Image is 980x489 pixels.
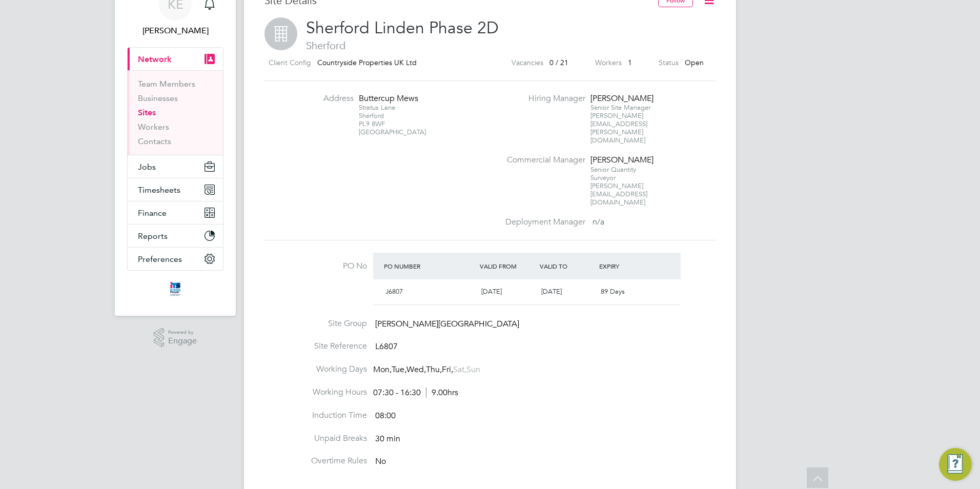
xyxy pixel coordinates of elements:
label: Status [659,56,679,69]
span: [DATE] [541,287,562,296]
span: [PERSON_NAME][EMAIL_ADDRESS][DOMAIN_NAME] [590,181,647,207]
label: Workers [595,56,622,69]
span: Finance [138,208,167,218]
div: [PERSON_NAME] [590,155,655,166]
label: Client Config [269,56,311,69]
button: Engage Resource Center [939,448,972,481]
span: 08:00 [375,411,396,421]
a: Workers [138,122,169,132]
div: Buttercup Mews [359,93,423,104]
div: Stratus Lane Sherford PL9 8WF [GEOGRAPHIC_DATA] [359,104,423,136]
label: Vacancies [512,56,543,69]
span: Engage [168,337,197,345]
label: Commercial Manager [499,155,585,166]
button: Finance [128,201,223,224]
a: Powered byEngage [154,328,197,348]
a: Team Members [138,79,195,89]
span: [DATE] [481,287,502,296]
a: Sites [138,108,156,117]
span: Open [685,58,704,67]
span: 0 / 21 [549,58,568,67]
span: Thu, [426,364,442,375]
span: Powered by [168,328,197,337]
span: Jobs [138,162,156,172]
span: Network [138,54,172,64]
label: Site Reference [264,341,367,352]
span: Sherford [264,39,716,52]
label: Address [297,93,354,104]
span: [PERSON_NAME][EMAIL_ADDRESS][PERSON_NAME][DOMAIN_NAME] [590,111,647,145]
img: itsconstruction-logo-retina.png [168,281,182,297]
a: Go to home page [127,281,223,297]
label: Unpaid Breaks [264,433,367,444]
span: Timesheets [138,185,180,195]
div: Valid To [537,257,597,275]
span: L6807 [375,342,398,352]
label: Induction Time [264,410,367,421]
div: PO Number [381,257,477,275]
label: Deployment Manager [499,217,585,228]
label: Working Hours [264,387,367,398]
label: Working Days [264,364,367,375]
span: Countryside Properties UK Ltd [317,58,417,67]
span: J6807 [385,287,403,296]
span: n/a [593,217,604,227]
label: PO No [264,261,367,272]
span: Wed, [406,364,426,375]
span: [PERSON_NAME][GEOGRAPHIC_DATA] [375,319,519,329]
button: Preferences [128,248,223,270]
label: Site Group [264,318,367,329]
span: Sat, [453,364,466,375]
button: Reports [128,225,223,247]
div: Expiry [597,257,657,275]
a: Businesses [138,93,178,103]
span: Senior Quantity Surveyor [590,165,636,182]
span: Sun [466,364,480,375]
div: Valid From [477,257,537,275]
a: Contacts [138,136,171,146]
button: Jobs [128,155,223,178]
label: Hiring Manager [499,93,585,104]
span: Fri, [442,364,453,375]
span: 89 Days [601,287,625,296]
div: [PERSON_NAME] [590,93,655,104]
span: 9.00hrs [426,388,458,398]
button: Network [128,48,223,70]
span: Reports [138,231,168,241]
span: Tue, [392,364,406,375]
span: Sherford Linden Phase 2D [306,18,499,38]
span: 1 [628,58,632,67]
div: 07:30 - 16:30 [373,388,458,398]
label: Overtime Rules [264,456,367,466]
span: Senior Site Manager [590,103,650,112]
button: Timesheets [128,178,223,201]
span: Mon, [373,364,392,375]
div: Network [128,70,223,155]
span: 30 min [375,434,400,444]
span: No [375,457,386,467]
span: Preferences [138,254,182,264]
span: Kelly Elkins [127,25,223,37]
